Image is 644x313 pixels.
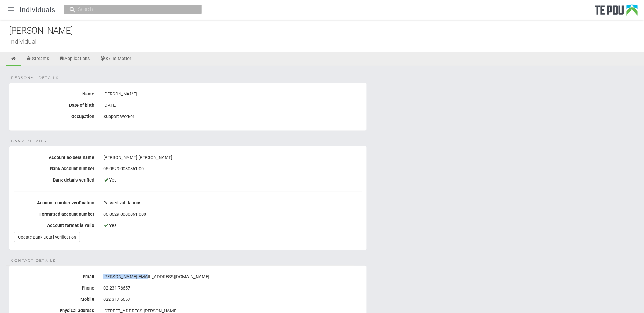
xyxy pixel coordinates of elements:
[9,112,99,119] label: Occupation
[103,272,362,282] div: [PERSON_NAME][EMAIL_ADDRESS][DOMAIN_NAME]
[9,89,99,97] label: Name
[103,100,362,111] div: [DATE]
[11,139,46,144] span: Bank details
[103,112,362,122] div: Support Worker
[11,258,56,263] span: Contact details
[103,89,362,99] div: [PERSON_NAME]
[103,153,362,163] div: [PERSON_NAME] [PERSON_NAME]
[103,209,362,220] div: 06-0629-0080861-000
[9,221,99,228] label: Account format is valid
[9,164,99,171] label: Bank account number
[95,52,136,66] a: Skills Matter
[103,294,362,305] div: 022 317 6657
[9,100,99,108] label: Date of birth
[9,153,99,160] label: Account holders name
[103,198,362,208] div: Passed validations
[9,283,99,291] label: Phone
[103,175,362,185] div: Yes
[14,232,80,242] a: Update Bank Detail verification
[9,24,644,37] div: [PERSON_NAME]
[22,52,54,66] a: Streams
[103,283,362,293] div: 02 231 76657
[9,175,99,183] label: Bank details verified
[9,209,99,217] label: Formatted account number
[9,198,99,206] label: Account number verification
[54,52,95,66] a: Applications
[9,38,644,45] div: Individual
[9,294,99,302] label: Mobile
[103,164,362,174] div: 06-0629-0080861-00
[11,75,59,81] span: Personal details
[76,6,184,13] input: Search
[9,272,99,279] label: Email
[103,221,362,231] div: Yes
